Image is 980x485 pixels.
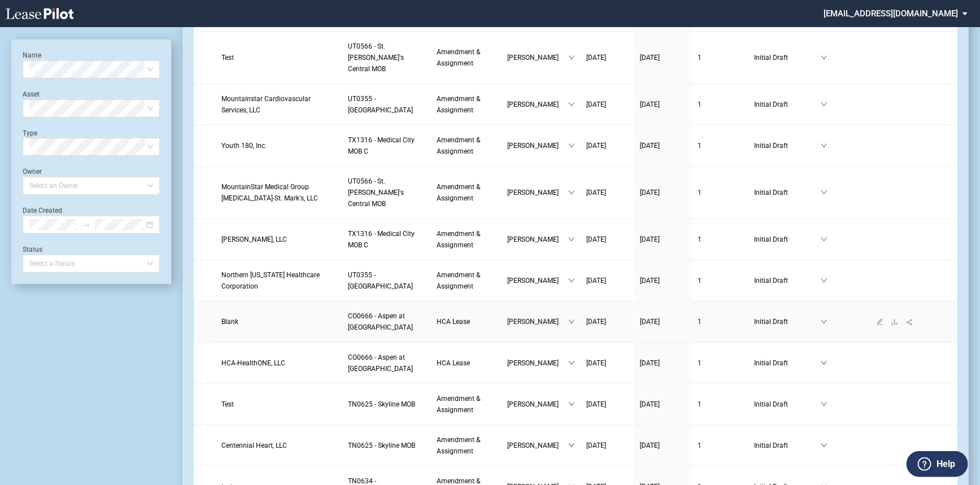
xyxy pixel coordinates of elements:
[754,234,821,245] span: Initial Draft
[222,400,234,408] span: Test
[437,181,496,204] a: Amendment & Assignment
[640,400,660,408] span: [DATE]
[754,399,821,410] span: Initial Draft
[640,318,660,326] span: [DATE]
[586,142,606,150] span: [DATE]
[640,101,660,108] span: [DATE]
[437,93,496,116] a: Amendment & Assignment
[222,54,234,62] span: Test
[821,360,827,366] span: down
[640,359,660,367] span: [DATE]
[586,318,606,326] span: [DATE]
[348,41,425,75] a: UT0566 - St. [PERSON_NAME]'s Central MOB
[640,277,660,285] span: [DATE]
[640,187,686,198] a: [DATE]
[437,271,480,290] span: Amendment & Assignment
[754,275,821,286] span: Initial Draft
[586,277,606,285] span: [DATE]
[586,140,629,151] a: [DATE]
[698,52,743,63] a: 1
[222,183,319,202] span: MountainStar Medical Group Neurosurgery-St. Mark's, LLC
[507,234,568,245] span: [PERSON_NAME]
[754,316,821,327] span: Initial Draft
[754,52,821,63] span: Initial Draft
[23,90,40,98] label: Asset
[222,316,337,327] a: Blank
[568,142,575,149] span: down
[348,440,425,451] a: TN0625 - Skyline MOB
[222,318,239,326] span: Blank
[586,440,629,451] a: [DATE]
[698,357,743,369] a: 1
[222,399,337,410] a: Test
[821,54,827,61] span: down
[507,357,568,369] span: [PERSON_NAME]
[698,440,743,451] a: 1
[937,457,955,471] label: Help
[222,234,337,245] a: [PERSON_NAME], LLC
[437,436,480,455] span: Amendment & Assignment
[698,187,743,198] a: 1
[507,52,568,63] span: [PERSON_NAME]
[348,177,404,208] span: UT0566 - St. Mark's Central MOB
[586,52,629,63] a: [DATE]
[348,400,415,408] span: TN0625 - Skyline MOB
[586,357,629,369] a: [DATE]
[873,318,887,326] a: edit
[348,95,413,114] span: UT0355 - North Medical Building
[821,189,827,196] span: down
[586,275,629,286] a: [DATE]
[640,357,686,369] a: [DATE]
[568,401,575,408] span: down
[754,357,821,369] span: Initial Draft
[698,54,702,62] span: 1
[437,393,496,416] a: Amendment & Assignment
[23,51,41,59] label: Name
[586,189,606,196] span: [DATE]
[348,353,413,373] span: CO0666 - Aspen at Sky Ridge
[348,312,413,331] span: CO0666 - Aspen at Sky Ridge
[568,277,575,284] span: down
[698,101,702,108] span: 1
[586,101,606,108] span: [DATE]
[348,269,425,292] a: UT0355 - [GEOGRAPHIC_DATA]
[437,136,480,155] span: Amendment & Assignment
[698,359,702,367] span: 1
[348,271,413,290] span: UT0355 - North Medical Building
[907,451,968,477] button: Help
[82,221,90,229] span: swap-right
[640,99,686,110] a: [DATE]
[507,440,568,451] span: [PERSON_NAME]
[821,401,827,408] span: down
[348,352,425,374] a: CO0666 - Aspen at [GEOGRAPHIC_DATA]
[222,95,311,114] span: Mountainstar Cardiovascular Services, LLC
[437,318,470,326] span: HCA Lease
[222,93,337,116] a: Mountainstar Cardiovascular Services, LLC
[698,442,702,449] span: 1
[640,399,686,410] a: [DATE]
[754,99,821,110] span: Initial Draft
[586,99,629,110] a: [DATE]
[23,129,37,137] label: Type
[507,275,568,286] span: [PERSON_NAME]
[586,359,606,367] span: [DATE]
[568,236,575,243] span: down
[821,442,827,449] span: down
[437,48,480,67] span: Amendment & Assignment
[821,101,827,108] span: down
[437,269,496,292] a: Amendment & Assignment
[437,134,496,157] a: Amendment & Assignment
[568,54,575,61] span: down
[348,42,404,73] span: UT0566 - St. Mark's Central MOB
[640,235,660,243] span: [DATE]
[568,189,575,196] span: down
[640,142,660,150] span: [DATE]
[437,230,480,249] span: Amendment & Assignment
[891,318,898,325] span: download
[222,442,288,449] span: Centennial Heart, LLC
[23,246,42,254] label: Status
[222,357,337,369] a: HCA-HealthONE, LLC
[640,440,686,451] a: [DATE]
[222,235,288,243] span: Sammie Lee, LLC
[437,357,496,369] a: HCA Lease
